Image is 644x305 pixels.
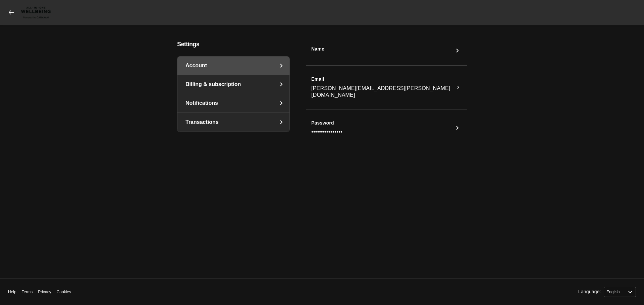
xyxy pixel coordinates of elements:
[306,71,467,104] button: Email
[177,41,290,48] h4: Settings
[604,287,636,297] select: Language:
[311,120,334,126] span: Password
[35,284,54,300] a: Privacy
[177,75,289,94] a: Billing & subscription
[19,5,53,19] img: CARAVAN
[19,284,36,300] a: Terms
[311,76,324,82] span: Email
[5,284,19,300] a: Help
[177,113,289,132] a: Transactions
[311,85,455,98] span: [PERSON_NAME][EMAIL_ADDRESS][PERSON_NAME][DOMAIN_NAME]
[54,284,74,300] a: Cookies
[8,5,53,19] a: CARAVAN
[578,289,601,295] label: Language:
[177,56,290,132] nav: settings
[177,94,289,112] a: Notifications
[311,129,342,135] span: ••••••••••••••••
[177,57,289,75] a: Account
[306,115,467,141] button: Password
[311,46,324,52] span: Name
[306,41,467,60] button: Name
